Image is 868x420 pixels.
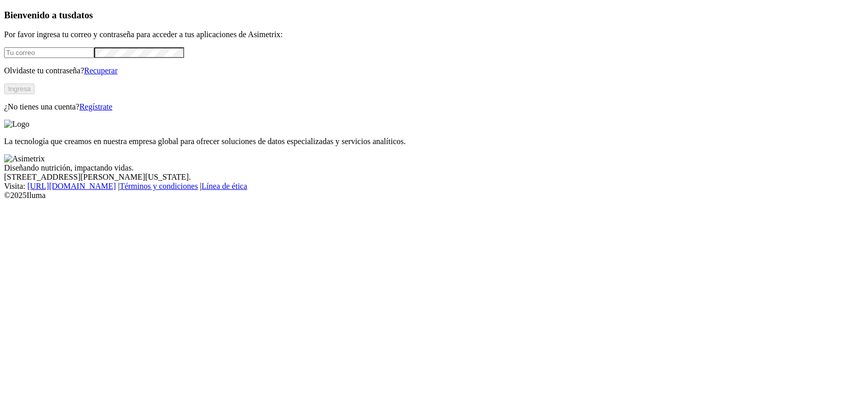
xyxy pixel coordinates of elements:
[4,154,45,163] img: Asimetrix
[201,182,247,190] a: Línea de ética
[4,47,94,58] input: Tu correo
[4,83,35,94] button: Ingresa
[4,66,864,75] p: Olvidaste tu contraseña?
[4,173,864,182] div: [STREET_ADDRESS][PERSON_NAME][US_STATE].
[79,102,112,111] a: Regístrate
[27,182,116,190] a: [URL][DOMAIN_NAME]
[120,182,198,190] a: Términos y condiciones
[4,102,864,111] p: ¿No tienes una cuenta?
[4,120,30,129] img: Logo
[4,10,864,21] h3: Bienvenido a tus
[71,10,93,20] span: datos
[4,30,864,39] p: Por favor ingresa tu correo y contraseña para acceder a tus aplicaciones de Asimetrix:
[4,137,864,146] p: La tecnología que creamos en nuestra empresa global para ofrecer soluciones de datos especializad...
[4,163,864,173] div: Diseñando nutrición, impactando vidas.
[84,66,118,75] a: Recuperar
[4,191,864,200] div: © 2025 Iluma
[4,182,864,191] div: Visita : | |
